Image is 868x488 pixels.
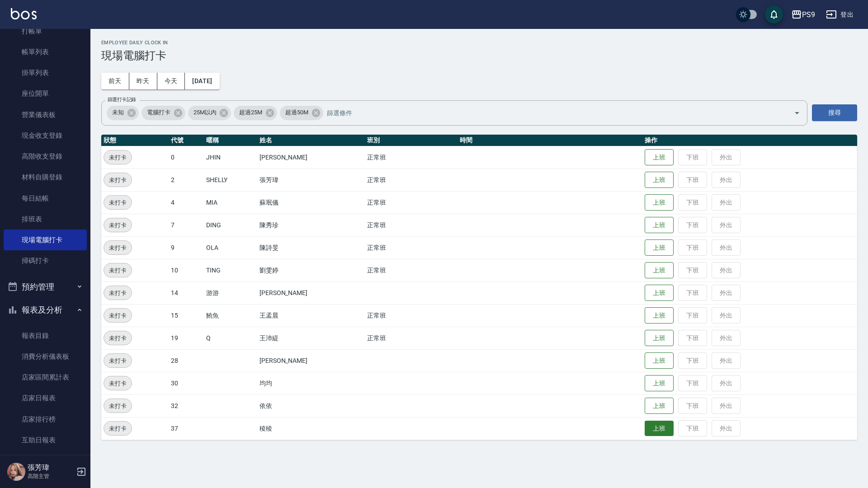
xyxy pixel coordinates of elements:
[101,73,129,89] button: 前天
[101,40,857,46] h2: Employee Daily Clock In
[204,304,257,327] td: 鮪魚
[257,304,365,327] td: 王孟晨
[788,5,819,24] button: PS9
[104,424,132,433] span: 未打卡
[4,188,87,209] a: 每日結帳
[257,191,365,214] td: 蘇珉儀
[104,175,132,185] span: 未打卡
[204,259,257,282] td: TING
[188,106,231,120] div: 25M以內
[204,169,257,191] td: SHELLY
[169,394,204,417] td: 32
[645,239,674,256] button: 上班
[204,236,257,259] td: OLA
[169,417,204,440] td: 37
[204,282,257,304] td: 游游
[458,135,642,146] th: 時間
[765,5,783,23] button: save
[4,209,87,230] a: 排班表
[28,472,74,480] p: 高階主管
[204,146,257,169] td: JHIN
[645,352,674,369] button: 上班
[157,73,185,89] button: 今天
[4,325,87,346] a: 報表目錄
[802,9,815,20] div: PS9
[4,298,87,322] button: 報表及分析
[790,106,804,120] button: Open
[169,169,204,191] td: 2
[104,401,132,411] span: 未打卡
[4,367,87,388] a: 店家區間累計表
[169,327,204,349] td: 19
[365,327,458,349] td: 正常班
[204,135,257,146] th: 暱稱
[185,73,219,89] button: [DATE]
[4,430,87,450] a: 互助日報表
[365,191,458,214] td: 正常班
[4,275,87,299] button: 預約管理
[4,250,87,271] a: 掃碼打卡
[169,259,204,282] td: 10
[104,288,132,298] span: 未打卡
[365,236,458,259] td: 正常班
[169,372,204,394] td: 30
[325,105,778,121] input: 篩選條件
[234,108,268,117] span: 超過25M
[645,330,674,347] button: 上班
[642,135,857,146] th: 操作
[645,421,674,436] button: 上班
[4,409,87,430] a: 店家排行榜
[4,42,87,62] a: 帳單列表
[104,243,132,253] span: 未打卡
[169,191,204,214] td: 4
[188,108,222,117] span: 25M以內
[645,149,674,166] button: 上班
[4,83,87,104] a: 座位開單
[4,62,87,83] a: 掛單列表
[11,8,37,19] img: Logo
[129,73,157,89] button: 昨天
[142,106,185,120] div: 電腦打卡
[4,104,87,125] a: 營業儀表板
[257,259,365,282] td: 劉雯婷
[204,214,257,236] td: DING
[365,146,458,169] td: 正常班
[204,191,257,214] td: MIA
[107,106,139,120] div: 未知
[645,307,674,324] button: 上班
[365,214,458,236] td: 正常班
[4,450,87,471] a: 互助月報表
[365,304,458,327] td: 正常班
[169,349,204,372] td: 28
[104,153,132,162] span: 未打卡
[104,311,132,320] span: 未打卡
[169,214,204,236] td: 7
[645,398,674,414] button: 上班
[812,104,857,121] button: 搜尋
[169,236,204,259] td: 9
[257,214,365,236] td: 陳秀珍
[257,236,365,259] td: 陳詩旻
[257,327,365,349] td: 王沛緹
[645,217,674,234] button: 上班
[28,463,74,472] h5: 張芳瑋
[7,463,25,481] img: Person
[104,266,132,275] span: 未打卡
[4,21,87,42] a: 打帳單
[645,375,674,392] button: 上班
[169,304,204,327] td: 15
[4,346,87,367] a: 消費分析儀表板
[104,333,132,343] span: 未打卡
[4,125,87,146] a: 現金收支登錄
[645,194,674,211] button: 上班
[645,172,674,188] button: 上班
[204,327,257,349] td: Q
[4,388,87,408] a: 店家日報表
[142,108,176,117] span: 電腦打卡
[645,285,674,301] button: 上班
[101,135,169,146] th: 狀態
[4,146,87,167] a: 高階收支登錄
[365,135,458,146] th: 班別
[822,6,857,23] button: 登出
[4,230,87,250] a: 現場電腦打卡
